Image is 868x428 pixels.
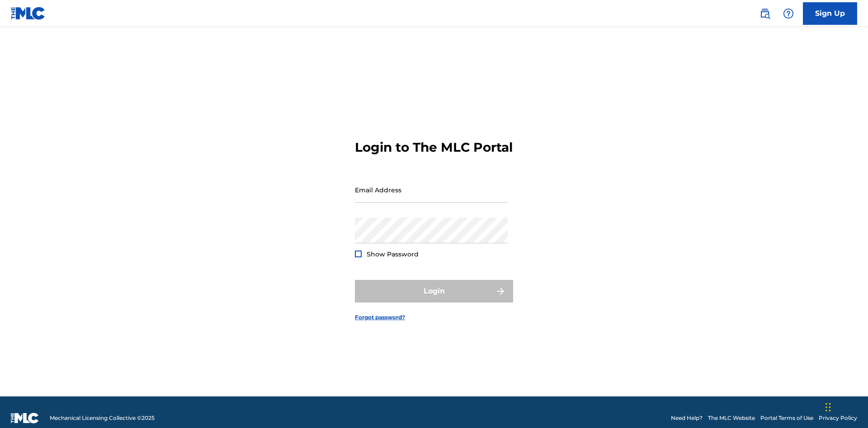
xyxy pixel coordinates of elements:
[819,414,857,422] a: Privacy Policy
[760,414,813,422] a: Portal Terms of Use
[355,140,513,155] h3: Login to The MLC Portal
[11,413,39,423] img: logo
[756,5,774,23] a: Public Search
[367,250,419,258] span: Show Password
[355,313,405,321] a: Forgot password?
[11,7,46,20] img: MLC Logo
[671,414,703,422] a: Need Help?
[759,8,770,19] img: search
[783,8,794,19] img: help
[826,394,831,421] div: Drag
[50,414,155,422] span: Mechanical Licensing Collective © 2025
[708,414,755,422] a: The MLC Website
[779,5,797,23] div: Help
[803,2,857,25] a: Sign Up
[823,385,868,428] iframe: Chat Widget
